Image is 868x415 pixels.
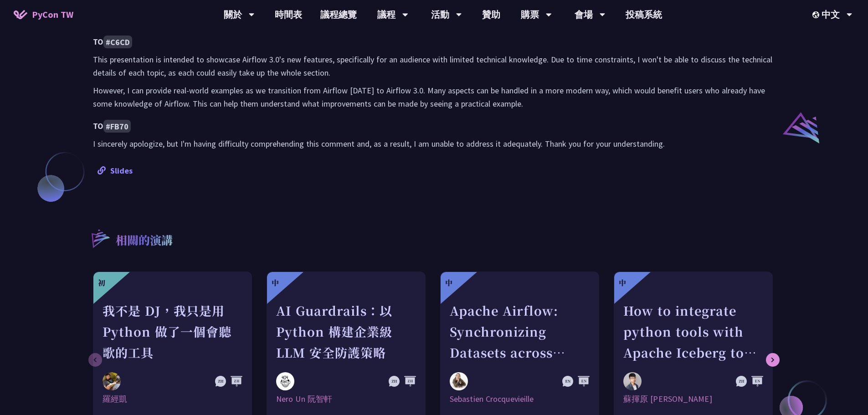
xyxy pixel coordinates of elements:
div: 初 [98,277,105,288]
div: Sebastien Crocquevieille [450,394,590,405]
p: I sincerely apologize, but I'm having difficulty comprehending this comment and, as a result, I a... [93,137,775,150]
h4: TO [93,35,775,48]
div: How to integrate python tools with Apache Iceberg to build ETLT pipeline on Shift-Left Architecture [623,300,763,363]
a: Slides [98,165,133,176]
div: AI Guardrails：以 Python 構建企業級 LLM 安全防護策略 [276,300,416,363]
img: Home icon of PyCon TW 2025 [14,10,27,19]
div: Nero Un 阮智軒 [276,394,416,405]
img: r3.8d01567.svg [78,216,122,260]
div: 中 [272,277,279,288]
img: 羅經凱 [103,372,121,390]
p: 相關的演講 [116,232,173,250]
img: Locale Icon [812,11,822,18]
code: #FB70 [103,120,131,133]
p: However, I can provide real-world examples as we transition from Airflow [DATE] to Airflow 3.0. M... [93,84,775,110]
div: 蘇揮原 [PERSON_NAME] [623,394,763,405]
img: Nero Un 阮智軒 [276,372,294,390]
code: #C6CD [103,36,132,48]
div: Apache Airflow: Synchronizing Datasets across Multiple instances [450,300,590,363]
div: 羅經凱 [103,394,242,405]
img: 蘇揮原 Mars Su [623,372,642,390]
div: 中 [445,277,452,288]
div: 我不是 DJ，我只是用 Python 做了一個會聽歌的工具 [103,300,242,363]
h4: TO [93,119,775,133]
div: 中 [619,277,626,288]
p: This presentation is intended to showcase Airflow 3.0's new features, specifically for an audienc... [93,53,775,79]
img: Sebastien Crocquevieille [450,372,468,390]
span: PyCon TW [32,8,73,21]
a: PyCon TW [5,3,82,26]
